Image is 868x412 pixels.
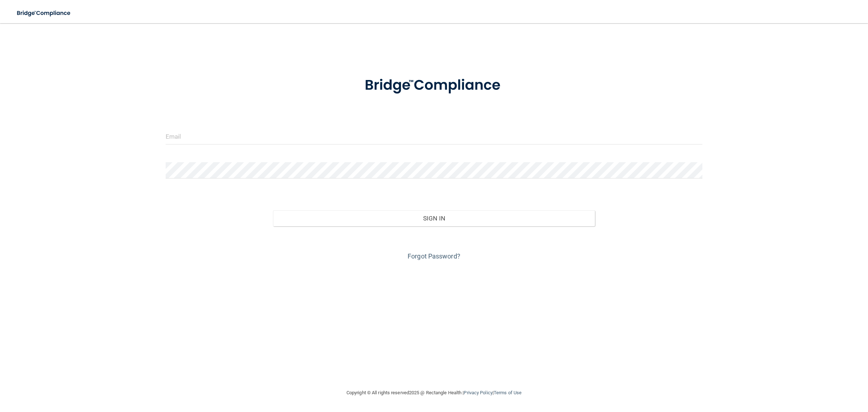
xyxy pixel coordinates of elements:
[11,6,77,21] img: bridge_compliance_login_screen.278c3ca4.svg
[464,390,492,395] a: Privacy Policy
[408,252,460,260] a: Forgot Password?
[494,390,522,395] a: Terms of Use
[166,128,703,144] input: Email
[302,381,566,404] div: Copyright © All rights reserved 2025 @ Rectangle Health | |
[273,210,595,226] button: Sign In
[350,67,518,104] img: bridge_compliance_login_screen.278c3ca4.svg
